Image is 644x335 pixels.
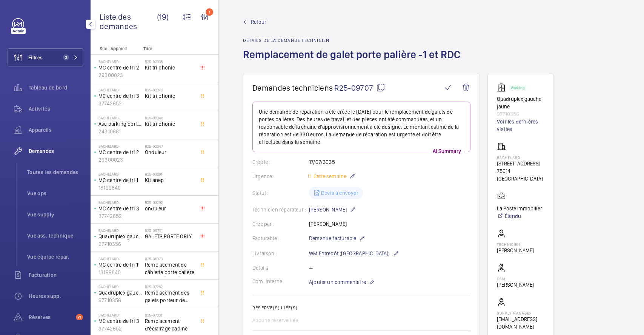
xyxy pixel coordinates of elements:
h2: R25-02343 [145,88,195,92]
a: Voir les dernières visites [497,118,544,133]
p: 75014 [GEOGRAPHIC_DATA] [497,167,544,182]
p: 97710356 [497,110,544,118]
span: 2 [63,54,69,60]
p: Bachelard [98,284,142,289]
p: Quadruplex gauche jaune [98,289,142,296]
p: Bachelard [98,200,142,205]
p: Supply manager [497,311,544,315]
p: MC centre de tri 1 [98,176,142,184]
p: AI Summary [430,147,464,155]
p: 97710356 [98,296,142,304]
h1: Remplacement de galet porte palière -1 et RDC [243,48,465,74]
h2: Réserve(s) liée(s) [252,305,470,310]
p: [PERSON_NAME] [497,281,534,289]
p: Bachelard [98,144,142,148]
h2: R25-06373 [145,256,195,261]
h2: R25-05791 [145,228,195,233]
p: Bachelard [98,116,142,120]
p: [PERSON_NAME] [309,205,356,214]
p: Bachelard [98,88,142,92]
span: Ajouter un commentaire [309,278,366,286]
p: Site - Appareil [91,46,140,51]
p: [PERSON_NAME] [497,247,534,254]
span: Vue supply [27,211,83,218]
p: Working [511,86,524,89]
span: Kit tri phonie [145,92,195,100]
p: Bachelard [98,256,142,261]
p: 37742652 [98,212,142,220]
span: Toutes les demandes [27,168,83,176]
p: MC centre de tri 2 [98,148,142,156]
span: Filtres [28,54,43,61]
span: Remplacement de câblette porte palière [145,261,195,276]
span: Activités [29,105,83,113]
span: Retour [251,18,266,26]
p: 29300023 [98,71,142,79]
span: Kit tri phonie [145,64,195,71]
span: Tableau de bord [29,84,83,91]
p: 29300023 [98,156,142,164]
p: 97710356 [98,240,142,248]
button: Filtres2 [8,48,83,66]
p: La Poste Immobilier [497,205,542,212]
span: Kit anep [145,176,195,184]
span: Heures supp. [29,292,83,300]
span: Vue ass. technique [27,232,83,239]
span: Demande facturable [309,235,356,242]
p: 18199840 [98,184,142,191]
h2: R25-02338 [145,59,195,64]
p: 37742652 [98,325,142,332]
p: Quadruplex gauche jaune [98,233,142,240]
p: Asc parking porte b [98,120,142,128]
p: [STREET_ADDRESS] [497,160,544,167]
h2: R25-03291 [145,172,195,176]
p: MC centre de tri 1 [98,261,142,269]
p: Titre [143,46,193,51]
span: GALETS PORTE ORLY [145,233,195,240]
p: Bachelard [98,59,142,64]
span: Réserves [29,313,73,321]
span: Appareils [29,126,83,134]
span: Demandes [29,147,83,155]
span: Onduleur [145,148,195,156]
span: Vue ops [27,190,83,197]
p: 18199840 [98,269,142,276]
span: Cette semaine [312,173,346,179]
p: MC centre de tri 3 [98,317,142,325]
p: 37742652 [98,100,142,107]
span: R25-09707 [334,83,385,93]
p: Une demande de réparation a été créée le [DATE] pour le remplacement de galets de portes palières... [259,108,464,146]
h2: R25-02346 [145,116,195,120]
span: Liste des demandes [100,12,157,31]
p: MC centre de tri 3 [98,92,142,100]
h2: R25-02347 [145,144,195,148]
p: Quadruplex gauche jaune [497,95,544,110]
span: onduleur [145,205,195,212]
h2: R25-07331 [145,313,195,317]
p: CSM [497,276,534,281]
h2: R25-07262 [145,284,195,289]
p: 24310881 [98,128,142,135]
span: Remplacement des galets porteur de porte palière [145,289,195,304]
p: Bachelard [98,313,142,317]
p: Technicien [497,242,534,247]
span: Facturation [29,271,83,279]
a: Étendu [497,212,542,220]
span: Vue équipe répar. [27,253,83,261]
span: Demandes techniciens [252,83,333,93]
span: 71 [76,314,83,320]
p: MC centre de tri 2 [98,64,142,71]
p: [EMAIL_ADDRESS][DOMAIN_NAME] [497,315,544,330]
span: Remplacement d'éclairage cabine [145,317,195,332]
h2: R25-03292 [145,200,195,205]
p: Bachelard [98,228,142,233]
p: MC centre de tri 3 [98,205,142,212]
p: WM Entrepôt ([GEOGRAPHIC_DATA]) [309,249,399,258]
p: Bachelard [497,155,544,160]
span: Kit tri phonie [145,120,195,128]
h2: Détails de la demande technicien [243,38,465,43]
p: Bachelard [98,172,142,176]
img: elevator.svg [497,83,509,92]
